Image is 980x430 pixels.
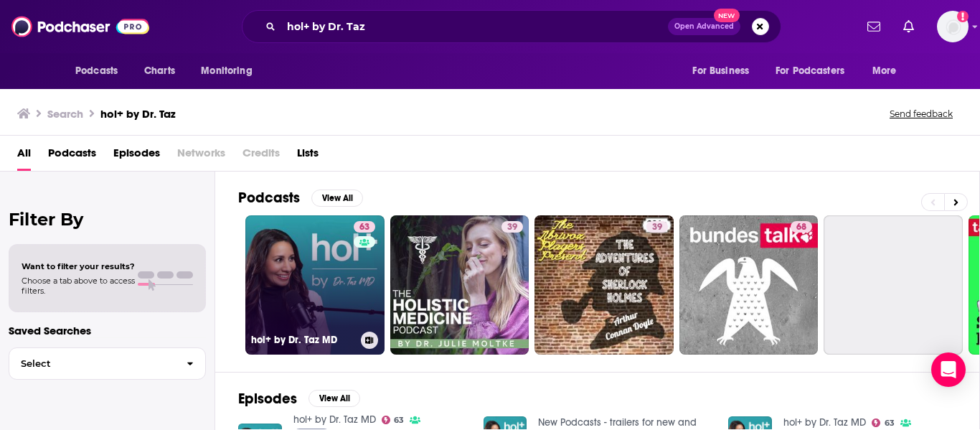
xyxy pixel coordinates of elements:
span: New [714,9,740,22]
span: 39 [652,220,662,235]
div: Search podcasts, credits, & more... [242,10,781,43]
a: Lists [297,141,319,171]
a: 39 [390,215,529,355]
a: Show notifications dropdown [862,14,886,39]
span: Networks [177,141,225,171]
h3: Search [47,107,83,121]
span: 39 [507,220,517,235]
input: Search podcasts, credits, & more... [281,15,668,38]
a: Episodes [113,141,160,171]
a: hol+ by Dr. Taz MD [293,413,376,426]
a: 63hol+ by Dr. Taz MD [245,215,385,355]
span: 63 [359,220,369,235]
button: View All [308,390,360,407]
button: View All [311,190,363,207]
span: 63 [885,420,895,426]
p: Saved Searches [9,324,206,337]
h3: hol+ by Dr. Taz MD [251,334,355,346]
button: open menu [862,57,915,85]
span: For Podcasters [776,61,844,81]
button: open menu [191,57,270,85]
button: open menu [65,57,136,85]
a: hol+ by Dr. Taz MD [783,416,866,429]
img: User Profile [937,11,969,42]
span: Open Advanced [674,23,734,30]
h3: hol+ by Dr. Taz [100,107,176,121]
img: Podchaser - Follow, Share and Rate Podcasts [11,13,149,40]
button: open menu [682,57,767,85]
svg: Add a profile image [957,11,969,22]
a: 63 [872,419,895,427]
button: Send feedback [885,108,957,120]
span: For Business [692,61,749,81]
a: Charts [135,57,184,85]
button: Show profile menu [937,11,969,42]
h2: Episodes [238,390,297,408]
a: EpisodesView All [238,390,360,408]
span: 68 [796,220,806,235]
span: Select [9,359,175,368]
button: Select [9,347,206,380]
a: 39 [534,215,674,355]
h2: Podcasts [238,189,300,207]
a: 68 [679,215,819,355]
span: Podcasts [75,61,118,81]
span: Monitoring [201,61,252,81]
span: Want to filter your results? [22,261,135,271]
a: Podcasts [48,141,96,171]
span: Choose a tab above to access filters. [22,276,135,296]
div: Open Intercom Messenger [931,352,966,387]
button: Open AdvancedNew [668,18,740,35]
a: 63 [354,221,375,233]
span: More [872,61,897,81]
a: Show notifications dropdown [897,14,920,39]
span: Charts [144,61,175,81]
span: 63 [394,417,404,424]
a: All [17,141,31,171]
span: Logged in as alisoncerri [937,11,969,42]
button: open menu [766,57,865,85]
a: 39 [501,221,523,233]
a: PodcastsView All [238,189,363,207]
a: 63 [382,416,405,424]
a: 39 [646,221,668,233]
a: 68 [791,221,812,233]
h2: Filter By [9,209,206,230]
span: Credits [242,141,280,171]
